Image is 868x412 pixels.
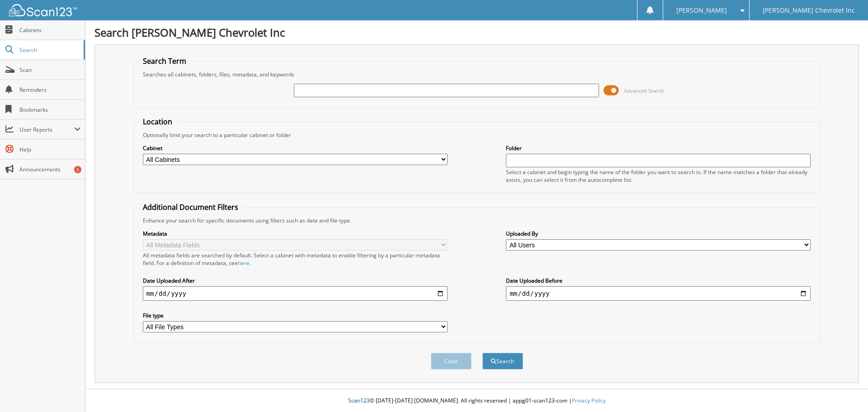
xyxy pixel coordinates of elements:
span: Cabinets [19,26,80,34]
span: Bookmarks [19,106,80,114]
span: Advanced Search [624,87,664,94]
span: Help [19,146,80,153]
label: File type [143,312,448,319]
div: All metadata fields are searched by default. Select a cabinet with metadata to enable filtering b... [143,251,448,267]
span: [PERSON_NAME] [676,8,727,13]
span: Reminders [19,86,80,94]
div: Searches all cabinets, folders, files, metadata, and keywords [138,71,816,78]
div: © [DATE]-[DATE] [DOMAIN_NAME]. All rights reserved | appg01-scan123-com | [85,390,868,412]
legend: Search Term [138,56,191,66]
input: start [143,286,448,301]
span: User Reports [19,126,74,133]
span: Search [19,46,79,54]
div: Optionally limit your search to a particular cabinet or folder [138,131,816,139]
a: Privacy Policy [572,397,606,404]
button: Search [482,353,523,369]
div: 5 [74,166,81,173]
span: Scan123 [348,397,370,404]
label: Date Uploaded Before [506,277,811,284]
div: Select a cabinet and begin typing the name of the folder you want to search in. If the name match... [506,168,811,184]
img: scan123-logo-white.svg [9,4,77,16]
label: Metadata [143,230,448,237]
h1: Search [PERSON_NAME] Chevrolet Inc [94,25,859,40]
label: Folder [506,144,811,152]
label: Date Uploaded After [143,277,448,284]
span: [PERSON_NAME] Chevrolet Inc [763,8,855,13]
label: Cabinet [143,144,448,152]
legend: Location [138,117,177,127]
label: Uploaded By [506,230,811,237]
a: here [238,259,250,267]
input: end [506,286,811,301]
legend: Additional Document Filters [138,202,243,212]
span: Announcements [19,166,80,173]
span: Scan [19,66,80,74]
button: Clear [431,353,472,369]
div: Enhance your search for specific documents using filters such as date and file type. [138,217,816,224]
